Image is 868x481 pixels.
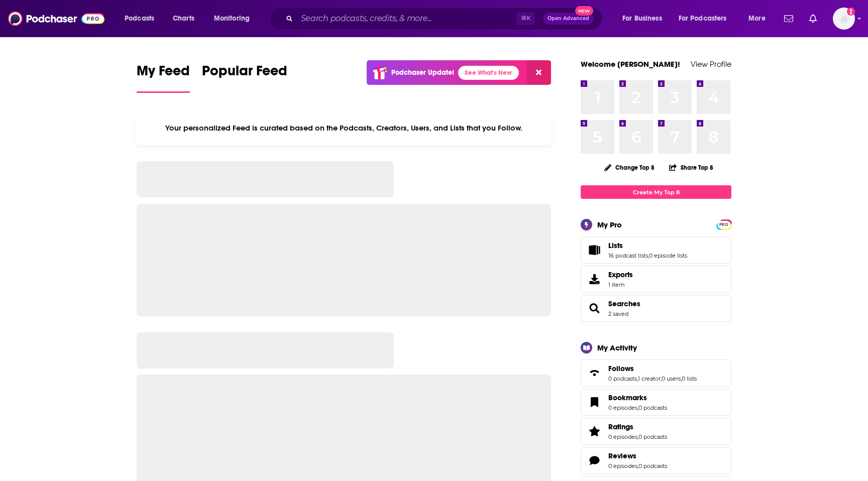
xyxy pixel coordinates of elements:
span: Open Advanced [548,16,589,21]
span: Ratings [581,418,731,445]
img: User Profile [833,8,855,30]
button: Change Top 8 [598,161,661,174]
a: Bookmarks [608,393,667,402]
a: 1 creator [638,375,661,382]
span: Popular Feed [202,62,287,85]
span: Reviews [608,451,636,460]
span: , [661,375,662,382]
a: Exports [581,266,731,293]
span: PRO [718,221,730,228]
button: open menu [118,11,167,27]
a: Lists [584,243,604,257]
input: Search podcasts, credits, & more... [297,11,516,27]
span: Bookmarks [608,393,647,402]
span: , [681,375,682,382]
span: More [748,12,766,26]
span: Lists [608,241,623,250]
span: Exports [608,270,633,279]
a: Welcome [PERSON_NAME]! [581,59,680,69]
button: open menu [741,11,778,27]
a: 2 saved [608,310,628,317]
a: My Feed [137,62,190,93]
button: open menu [207,11,263,27]
a: Ratings [584,424,604,438]
a: 0 episodes [608,404,637,411]
a: Follows [608,364,697,373]
span: Monitoring [214,12,250,26]
a: Reviews [584,453,604,467]
a: 0 users [662,375,681,382]
span: , [637,433,638,440]
span: , [637,462,638,469]
a: Follows [584,366,604,380]
button: Open AdvancedNew [543,13,594,25]
img: Podchaser - Follow, Share and Rate Podcasts [8,9,104,28]
span: Exports [584,272,604,286]
span: Logged in as cduhigg [833,8,855,30]
a: Ratings [608,422,667,431]
span: , [637,375,638,382]
span: Bookmarks [581,389,731,416]
button: open menu [672,11,741,27]
span: New [575,6,593,16]
button: open menu [615,11,675,27]
a: View Profile [691,59,731,69]
span: 1 item [608,281,633,288]
a: Searches [608,299,640,308]
div: Your personalized Feed is curated based on the Podcasts, Creators, Users, and Lists that you Follow. [137,111,551,145]
svg: Add a profile image [847,8,855,16]
div: Search podcasts, credits, & more... [279,7,612,30]
a: 16 podcast lists [608,252,648,259]
span: Charts [173,12,194,26]
button: Share Top 8 [669,158,714,177]
span: ⌘ K [516,12,535,25]
a: 0 episode lists [649,252,687,259]
a: 0 lists [682,375,697,382]
a: 0 podcasts [638,404,667,411]
a: Charts [166,11,200,27]
span: Podcasts [125,12,154,26]
button: Show profile menu [833,8,855,30]
div: My Pro [597,220,622,229]
span: Reviews [581,447,731,474]
a: Reviews [608,451,667,460]
span: Ratings [608,422,633,431]
span: For Podcasters [679,12,727,26]
a: See What's New [458,66,519,80]
span: Follows [581,359,731,387]
a: Create My Top 8 [581,185,731,199]
a: Popular Feed [202,62,287,93]
div: My Activity [597,343,637,352]
span: , [637,404,638,411]
span: , [648,252,649,259]
a: Bookmarks [584,395,604,409]
a: Show notifications dropdown [805,10,821,27]
a: 0 episodes [608,433,637,440]
a: PRO [718,220,730,228]
p: Podchaser Update! [391,68,454,77]
span: For Business [622,12,662,26]
span: My Feed [137,62,190,85]
a: 0 episodes [608,462,637,469]
a: Searches [584,301,604,315]
a: Lists [608,241,687,250]
a: 0 podcasts [608,375,637,382]
a: Show notifications dropdown [780,10,797,27]
span: Lists [581,236,731,264]
span: Follows [608,364,634,373]
span: Searches [581,295,731,322]
a: 0 podcasts [638,462,667,469]
a: 0 podcasts [638,433,667,440]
